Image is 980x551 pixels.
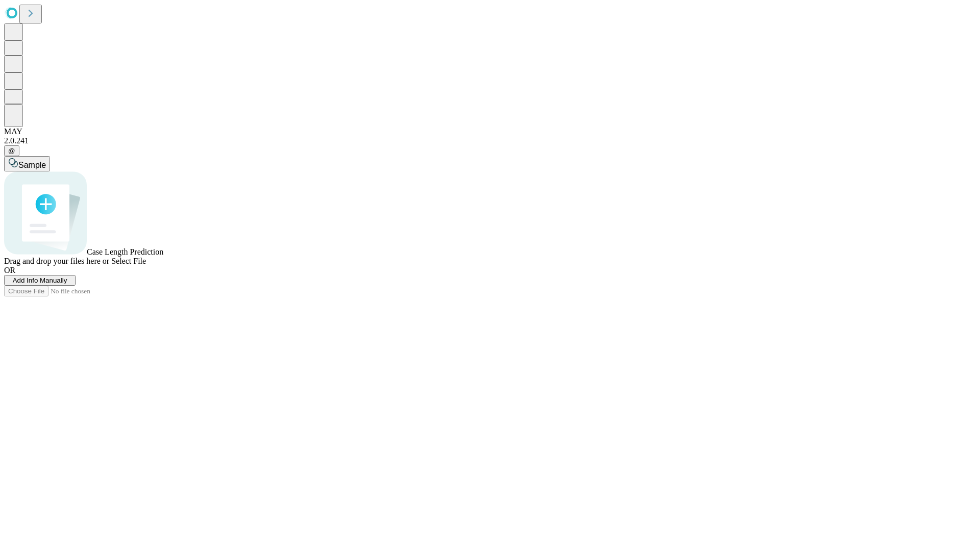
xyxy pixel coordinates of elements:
span: Case Length Prediction [87,247,163,256]
button: Sample [4,156,50,171]
span: Add Info Manually [13,277,67,284]
div: 2.0.241 [4,136,976,145]
span: Sample [18,161,46,169]
button: @ [4,145,19,156]
span: Drag and drop your files here or [4,257,109,265]
button: Add Info Manually [4,275,76,286]
span: OR [4,266,15,274]
span: Select File [111,257,146,265]
span: @ [8,147,15,155]
div: MAY [4,127,976,136]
